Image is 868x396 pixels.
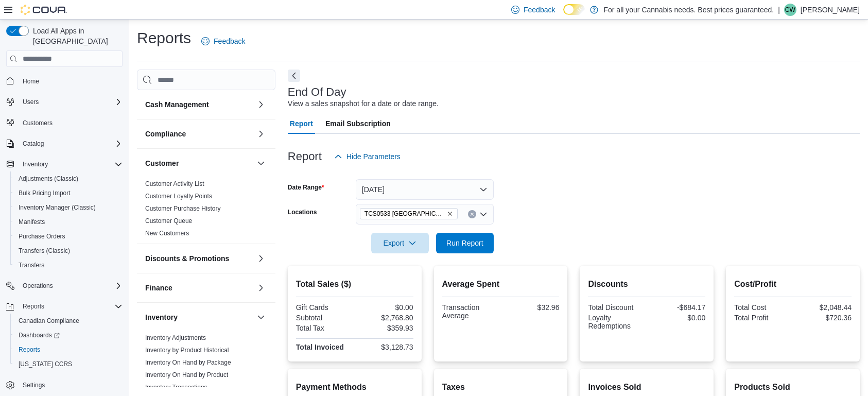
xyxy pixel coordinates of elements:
button: Customer [145,158,253,168]
div: $32.96 [503,303,560,312]
p: [PERSON_NAME] [801,4,860,16]
span: Purchase Orders [19,232,65,240]
label: Locations [288,208,317,216]
button: Transfers [10,258,127,272]
span: Inventory by Product Historical [145,346,229,354]
button: Finance [145,283,253,293]
a: Dashboards [10,328,127,342]
div: $0.00 [649,314,705,322]
h2: Average Spent [442,278,560,290]
span: Customer Loyalty Points [145,192,212,200]
button: Cash Management [145,99,253,110]
button: Finance [255,282,267,294]
button: Operations [2,279,127,293]
button: Reports [2,299,127,314]
img: Cova [21,5,67,15]
div: $2,768.80 [357,314,413,322]
span: Customer Queue [145,217,192,225]
span: Reports [19,346,40,354]
button: Inventory [255,311,267,323]
button: Export [371,233,429,253]
span: Customers [19,116,123,129]
button: Purchase Orders [10,229,127,244]
span: Feedback [214,36,245,46]
span: CW [785,4,795,16]
div: $720.36 [795,314,852,322]
h3: Finance [145,283,172,293]
span: Canadian Compliance [14,315,123,327]
h1: Reports [137,28,191,48]
div: $0.00 [357,303,413,312]
h2: Total Sales ($) [296,278,413,290]
button: Discounts & Promotions [145,253,253,264]
span: Operations [19,280,123,292]
span: Inventory Manager (Classic) [14,201,123,214]
div: View a sales snapshot for a date or date range. [288,98,439,109]
button: Run Report [436,233,494,253]
span: Adjustments (Classic) [19,175,78,183]
span: Purchase Orders [14,230,123,243]
span: Home [19,74,123,87]
p: For all your Cannabis needs. Best prices guaranteed. [603,4,774,16]
span: Transfers (Classic) [19,247,70,255]
a: Reports [14,343,44,356]
a: Settings [19,379,49,391]
span: Washington CCRS [14,358,123,370]
span: Inventory Manager (Classic) [19,203,96,212]
span: Settings [19,378,123,391]
span: Inventory [19,158,123,170]
button: Reports [19,300,48,313]
span: Home [23,77,39,85]
h2: Payment Methods [296,381,413,393]
span: New Customers [145,229,189,237]
button: [DATE] [356,179,494,200]
a: New Customers [145,230,189,237]
a: Transfers [14,259,48,271]
span: Report [290,113,313,134]
span: Export [377,233,423,253]
a: Customers [19,117,57,129]
span: Manifests [19,218,45,226]
span: Bulk Pricing Import [14,187,123,199]
div: -$684.17 [649,303,705,312]
div: Total Cost [734,303,791,312]
button: Customers [2,115,127,130]
button: Remove TCS0533 Richmond from selection in this group [447,211,453,217]
button: Transfers (Classic) [10,244,127,258]
span: Transfers [19,261,44,269]
span: Bulk Pricing Import [19,189,71,197]
a: Inventory by Product Historical [145,347,229,354]
span: [US_STATE] CCRS [19,360,72,368]
h2: Discounts [588,278,705,290]
button: Compliance [145,129,253,139]
strong: Total Invoiced [296,343,344,351]
p: | [778,4,780,16]
div: Gift Cards [296,303,353,312]
label: Date Range [288,183,324,192]
span: Load All Apps in [GEOGRAPHIC_DATA] [29,26,123,46]
span: Manifests [14,216,123,228]
button: Discounts & Promotions [255,252,267,265]
div: Chris Wood [784,4,796,16]
h3: Compliance [145,129,186,139]
span: Run Report [446,238,483,248]
button: Inventory [145,312,253,322]
span: Transfers [14,259,123,271]
div: $359.93 [357,324,413,332]
a: Bulk Pricing Import [14,187,75,199]
a: Feedback [197,31,249,51]
button: Canadian Compliance [10,314,127,328]
div: $2,048.44 [795,303,852,312]
button: Inventory [2,157,127,171]
button: Adjustments (Classic) [10,171,127,186]
span: Adjustments (Classic) [14,173,123,185]
h2: Invoices Sold [588,381,705,393]
button: Operations [19,280,57,292]
h3: Cash Management [145,99,209,110]
span: Customers [23,119,53,127]
a: Manifests [14,216,49,228]
span: Catalog [19,137,123,150]
a: Home [19,75,43,88]
a: Canadian Compliance [14,315,83,327]
a: Inventory Adjustments [145,334,206,341]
